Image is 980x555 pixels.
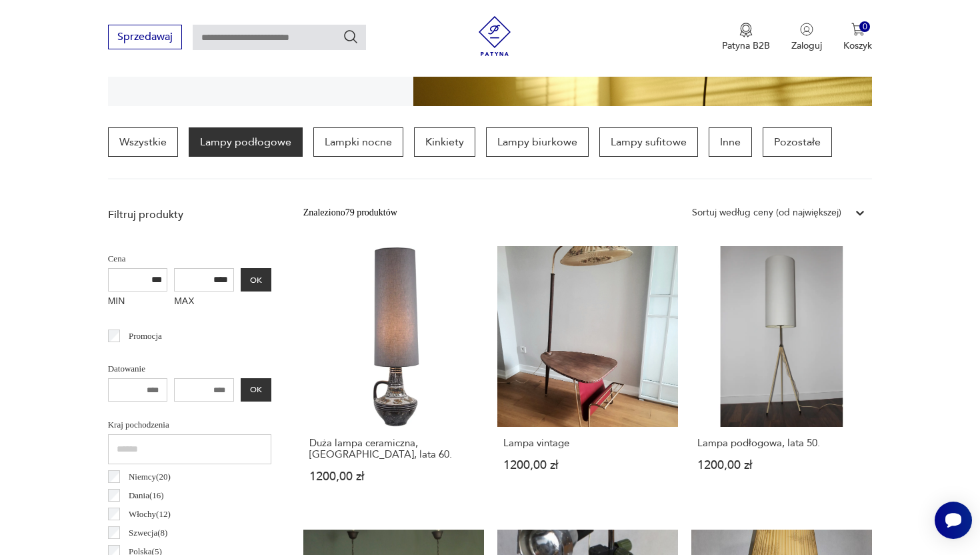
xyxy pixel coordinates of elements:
p: Cena [108,251,271,266]
p: Niemcy ( 20 ) [129,470,171,484]
a: Lampy sufitowe [599,127,698,157]
button: Zaloguj [791,23,822,52]
p: Filtruj produkty [108,207,271,222]
button: Szukaj [343,29,359,45]
p: Włochy ( 12 ) [129,507,171,522]
a: Wszystkie [108,127,178,157]
p: Kraj pochodzenia [108,418,271,432]
div: Sortuj według ceny (od największej) [692,205,841,220]
a: Pozostałe [763,127,832,157]
a: Lampy biurkowe [486,127,589,157]
p: 1200,00 zł [309,471,478,482]
p: Dania ( 16 ) [129,488,164,503]
button: Patyna B2B [722,23,770,52]
button: Sprzedawaj [108,25,182,49]
a: Lampa vintageLampa vintage1200,00 zł [497,246,678,508]
div: 0 [859,21,871,33]
img: Ikona medalu [739,23,753,37]
p: Patyna B2B [722,39,770,52]
label: MAX [174,292,234,313]
button: 0Koszyk [843,23,872,52]
a: Sprzedawaj [108,33,182,43]
h3: Lampa vintage [503,438,672,449]
img: Ikonka użytkownika [800,23,813,36]
p: Koszyk [843,39,872,52]
button: OK [241,268,271,292]
img: Patyna - sklep z meblami i dekoracjami vintage [475,16,515,56]
p: 1200,00 zł [697,460,866,471]
div: Znaleziono 79 produktów [303,205,397,220]
a: Duża lampa ceramiczna, Niemcy, lata 60.Duża lampa ceramiczna, [GEOGRAPHIC_DATA], lata 60.1200,00 zł [303,246,484,508]
a: Kinkiety [414,127,475,157]
p: 1200,00 zł [503,460,672,471]
a: Inne [709,127,752,157]
h3: Lampa podłogowa, lata 50. [697,438,866,449]
iframe: Smartsupp widget button [935,502,972,539]
a: Lampy podłogowe [189,127,303,157]
h3: Duża lampa ceramiczna, [GEOGRAPHIC_DATA], lata 60. [309,438,478,460]
img: Ikona koszyka [851,23,865,36]
p: Promocja [129,329,162,344]
a: Lampki nocne [313,127,403,157]
a: Lampa podłogowa, lata 50.Lampa podłogowa, lata 50.1200,00 zł [691,246,872,508]
p: Szwecja ( 8 ) [129,526,168,540]
label: MIN [108,292,168,313]
p: Datowanie [108,362,271,376]
a: Ikona medaluPatyna B2B [722,23,770,52]
p: Zaloguj [791,39,822,52]
button: OK [241,378,271,402]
